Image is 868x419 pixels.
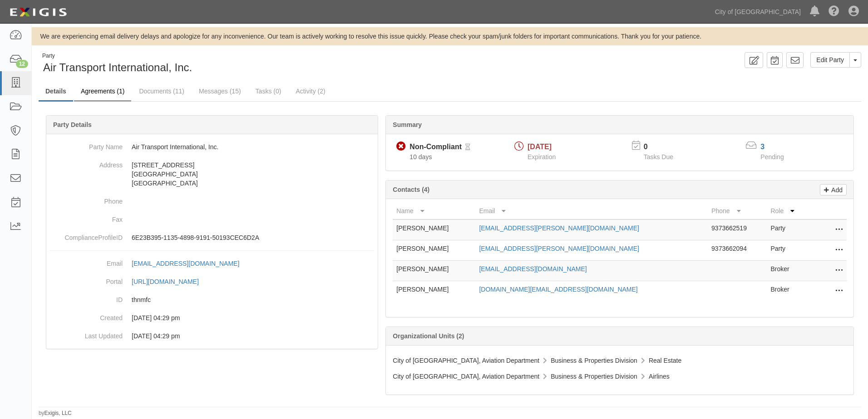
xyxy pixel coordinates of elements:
dt: Created [50,309,123,322]
a: Activity (2) [289,82,332,100]
span: City of [GEOGRAPHIC_DATA], Aviation Department [393,357,539,364]
a: Messages (15) [192,82,248,100]
dd: thnmfc [50,291,374,309]
div: Party [42,52,192,60]
div: We are experiencing email delivery delays and apologize for any inconvenience. Our team is active... [32,32,868,41]
dd: Air Transport International, Inc. [50,138,374,156]
a: [DOMAIN_NAME][EMAIL_ADDRESS][DOMAIN_NAME] [479,286,637,293]
i: Pending Review [465,144,470,151]
small: by [39,409,72,417]
b: Contacts (4) [393,186,429,193]
dt: ID [50,291,123,304]
dt: Party Name [50,138,123,151]
dt: Portal [50,273,123,286]
th: Role [767,203,810,219]
a: Tasks (0) [249,82,288,100]
img: logo-5460c22ac91f19d4615b14bd174203de0afe785f0fc80cf4dbbc73dc1793850b.png [7,4,69,20]
a: Agreements (1) [74,82,131,102]
dt: Address [50,156,123,170]
span: Expiration [528,153,556,161]
td: Party [767,219,810,240]
td: Broker [767,281,810,302]
b: Summary [393,121,422,128]
div: Non-Compliant [409,142,462,152]
dd: 06/30/2023 04:29 pm [50,327,374,345]
th: Email [475,203,708,219]
span: Pending [760,153,784,161]
td: [PERSON_NAME] [393,240,475,261]
div: Air Transport International, Inc. [39,52,443,75]
td: 9373662519 [708,219,767,240]
a: [URL][DOMAIN_NAME] [132,278,209,285]
span: Real Estate [649,357,681,364]
td: [PERSON_NAME] [393,219,475,240]
i: Help Center - Complianz [829,6,839,17]
th: Phone [708,203,767,219]
div: [EMAIL_ADDRESS][DOMAIN_NAME] [132,259,239,268]
dt: Last Updated [50,327,123,341]
td: Party [767,240,810,261]
dd: [STREET_ADDRESS] [GEOGRAPHIC_DATA] [GEOGRAPHIC_DATA] [50,156,374,192]
span: City of [GEOGRAPHIC_DATA], Aviation Department [393,373,539,380]
a: [EMAIL_ADDRESS][DOMAIN_NAME] [479,265,587,273]
span: Business & Properties Division [551,357,637,364]
a: Details [39,82,73,102]
dt: Fax [50,210,123,224]
span: [DATE] [528,143,552,151]
span: Airlines [649,373,670,380]
span: Since 08/15/2025 [409,153,432,161]
a: Edit Party [810,52,850,68]
div: 12 [16,60,28,68]
span: Air Transport International, Inc. [43,61,192,73]
a: Add [820,184,847,195]
dd: 06/30/2023 04:29 pm [50,309,374,327]
a: 3 [760,143,764,151]
a: [EMAIL_ADDRESS][DOMAIN_NAME] [132,260,249,267]
dt: Email [50,254,123,268]
th: Name [393,203,475,219]
td: 9373662094 [708,240,767,261]
span: Tasks Due [644,153,673,161]
td: Broker [767,261,810,281]
dt: ComplianceProfileID [50,229,123,242]
b: Party Details [53,121,92,128]
a: Documents (11) [132,82,191,100]
p: Add [829,185,843,195]
i: Non-Compliant [396,142,406,151]
td: [PERSON_NAME] [393,281,475,302]
a: [EMAIL_ADDRESS][PERSON_NAME][DOMAIN_NAME] [479,245,639,252]
p: 6E23B395-1135-4898-9191-50193CEC6D2A [132,233,374,242]
dt: Phone [50,192,123,206]
b: Organizational Units (2) [393,332,464,340]
a: City of [GEOGRAPHIC_DATA] [710,3,805,21]
a: [EMAIL_ADDRESS][PERSON_NAME][DOMAIN_NAME] [479,224,639,232]
a: Exigis, LLC [44,410,72,416]
span: Business & Properties Division [551,373,637,380]
td: [PERSON_NAME] [393,261,475,281]
p: 0 [644,142,685,152]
